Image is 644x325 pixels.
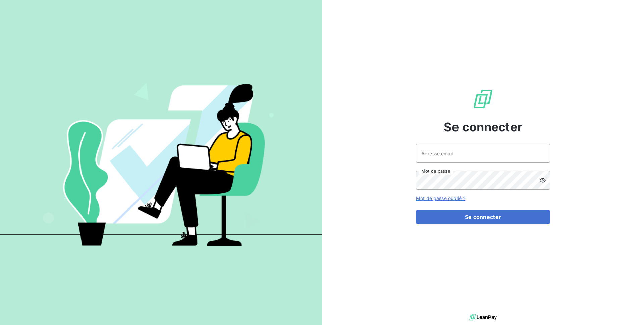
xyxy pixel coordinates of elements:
img: Logo LeanPay [472,88,494,110]
button: Se connecter [416,210,550,224]
input: placeholder [416,144,550,163]
span: Se connecter [444,118,522,136]
img: logo [469,312,497,322]
a: Mot de passe oublié ? [416,195,465,201]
